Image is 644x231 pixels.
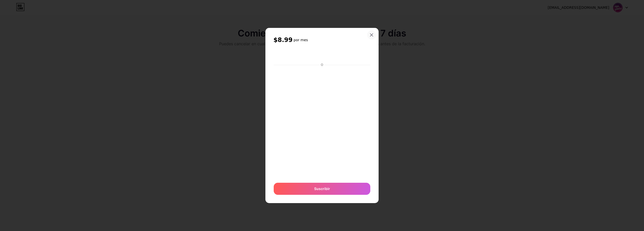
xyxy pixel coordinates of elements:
font: Suscribir [314,187,330,191]
font: $8.99 [273,36,293,43]
font: por mes [294,38,308,42]
iframe: Secure payment input frame [273,67,371,178]
iframe: Secure payment button frame [274,49,370,61]
font: O [321,63,323,67]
